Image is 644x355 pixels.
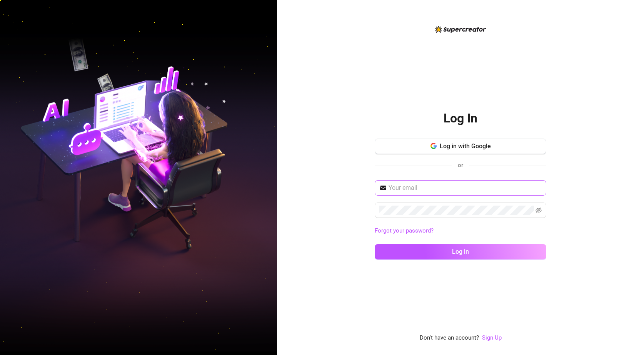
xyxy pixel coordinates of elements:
h2: Log In [444,111,477,126]
a: Sign Up [482,333,502,343]
a: Sign Up [482,334,502,341]
button: Log in [375,244,546,260]
span: eye-invisible [536,207,542,213]
img: logo-BBDzfeDw.svg [435,26,486,33]
span: Log in with Google [440,142,491,150]
button: Log in with Google [375,139,546,154]
a: Forgot your password? [375,226,546,236]
span: Don't have an account? [420,333,479,343]
span: or [458,162,463,169]
a: Forgot your password? [375,227,434,234]
input: Your email [389,183,542,193]
span: Log in [452,248,469,255]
